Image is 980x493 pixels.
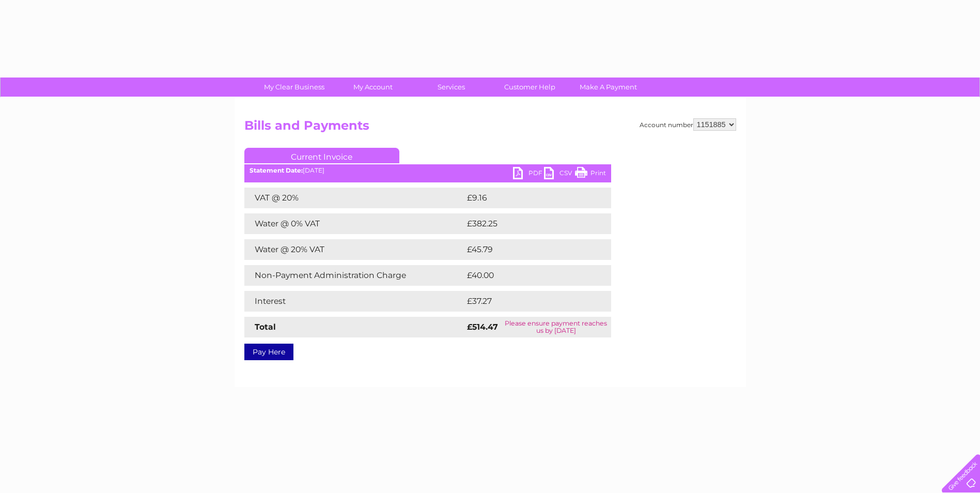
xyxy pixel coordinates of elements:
td: £382.25 [464,213,593,234]
td: £37.27 [464,291,589,312]
a: CSV [544,167,575,182]
td: Water @ 20% VAT [244,239,464,260]
strong: £514.47 [467,322,498,332]
td: Water @ 0% VAT [244,213,464,234]
div: Account number [640,118,736,131]
a: PDF [513,167,544,182]
td: £9.16 [464,188,586,208]
a: Pay Here [244,344,293,360]
a: Current Invoice [244,148,399,163]
strong: Total [255,322,276,332]
a: My Clear Business [252,78,337,97]
td: Interest [244,291,464,312]
a: Make A Payment [566,78,651,97]
h2: Bills and Payments [244,118,736,138]
td: VAT @ 20% [244,188,464,208]
a: Print [575,167,606,182]
td: Please ensure payment reaches us by [DATE] [501,317,611,337]
td: Non-Payment Administration Charge [244,265,464,286]
div: [DATE] [244,167,611,174]
td: £40.00 [464,265,591,286]
b: Statement Date: [250,166,303,174]
a: My Account [330,78,415,97]
a: Customer Help [487,78,572,97]
td: £45.79 [464,239,590,260]
a: Services [409,78,494,97]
